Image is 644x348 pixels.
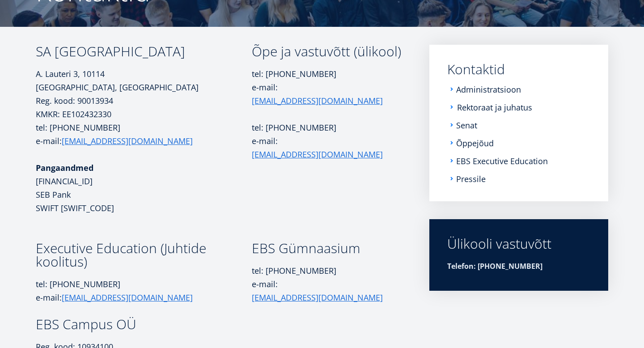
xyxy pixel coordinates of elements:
[457,103,532,112] a: Rektoraat ja juhatus
[456,157,548,166] a: EBS Executive Education
[252,264,403,304] p: tel: [PHONE_NUMBER] e-mail:
[62,134,193,148] a: [EMAIL_ADDRESS][DOMAIN_NAME]
[252,121,403,134] p: tel: [PHONE_NUMBER]
[36,277,252,304] p: tel: [PHONE_NUMBER] e-mail:
[36,161,252,215] p: [FINANCIAL_ID] SEB Pank SWIFT [SWIFT_CODE]
[252,242,403,255] h3: EBS Gümnaasium
[456,85,521,94] a: Administratsioon
[252,67,403,107] p: tel: [PHONE_NUMBER] e-mail:
[456,121,477,130] a: Senat
[456,139,494,148] a: Õppejõud
[36,242,252,268] h3: Executive Education (Juhtide koolitus)
[447,261,542,271] strong: Telefon: [PHONE_NUMBER]
[36,45,252,58] h3: SA [GEOGRAPHIC_DATA]
[36,318,252,331] h3: EBS Campus OÜ
[447,237,590,250] div: Ülikooli vastuvõtt
[456,174,486,183] a: Pressile
[36,121,252,148] p: tel: [PHONE_NUMBER] e-mail:
[252,134,403,161] p: e-mail:
[62,291,193,304] a: [EMAIL_ADDRESS][DOMAIN_NAME]
[36,107,252,121] p: KMKR: EE102432330
[447,63,590,76] a: Kontaktid
[252,148,383,161] a: [EMAIL_ADDRESS][DOMAIN_NAME]
[252,291,383,304] a: [EMAIL_ADDRESS][DOMAIN_NAME]
[252,45,403,58] h3: Õpe ja vastuvõtt (ülikool)
[36,162,93,173] strong: Pangaandmed
[252,94,383,107] a: [EMAIL_ADDRESS][DOMAIN_NAME]
[36,67,252,107] p: A. Lauteri 3, 10114 [GEOGRAPHIC_DATA], [GEOGRAPHIC_DATA] Reg. kood: 90013934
